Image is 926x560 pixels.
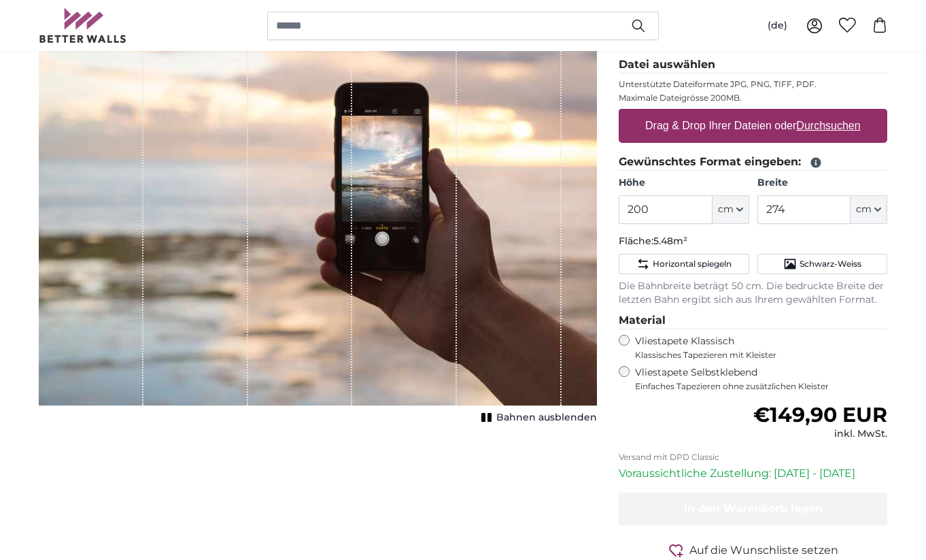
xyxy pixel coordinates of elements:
[619,154,887,171] legend: Gewünschtes Format eingeben:
[619,452,887,463] p: Versand mit DPD Classic
[619,235,887,248] p: Fläche:
[797,120,861,131] u: Durchsuchen
[757,254,887,274] button: Schwarz-Weiss
[635,335,876,361] label: Vliestapete Klassisch
[635,350,876,361] span: Klassisches Tapezieren mit Kleister
[757,176,887,190] label: Breite
[653,259,732,269] span: Horizontal spiegeln
[619,79,887,90] p: Unterstützte Dateiformate JPG, PNG, TIFF, PDF.
[635,366,887,392] label: Vliestapete Selbstklebend
[619,93,887,103] p: Maximale Dateigrösse 200MB.
[757,14,798,38] button: (de)
[619,254,749,274] button: Horizontal spiegeln
[689,542,838,559] span: Auf die Wunschliste setzen
[619,56,887,73] legend: Datei auswählen
[619,312,887,329] legend: Material
[753,402,887,427] span: €149,90 EUR
[619,176,749,190] label: Höhe
[619,542,887,559] button: Auf die Wunschliste setzen
[851,195,887,224] button: cm
[653,235,687,247] span: 5.48m²
[39,8,127,43] img: Betterwalls
[619,465,887,482] p: Voraussichtliche Zustellung: [DATE] - [DATE]
[640,112,866,139] label: Drag & Drop Ihrer Dateien oder
[684,502,823,515] span: In den Warenkorb legen
[635,381,887,392] span: Einfaches Tapezieren ohne zusätzlichen Kleister
[856,203,872,216] span: cm
[800,259,861,269] span: Schwarz-Weiss
[619,493,887,525] button: In den Warenkorb legen
[619,280,887,307] p: Die Bahnbreite beträgt 50 cm. Die bedruckte Breite der letzten Bahn ergibt sich aus Ihrem gewählt...
[496,411,597,425] span: Bahnen ausblenden
[713,195,749,224] button: cm
[477,408,597,427] button: Bahnen ausblenden
[718,203,734,216] span: cm
[753,427,887,441] div: inkl. MwSt.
